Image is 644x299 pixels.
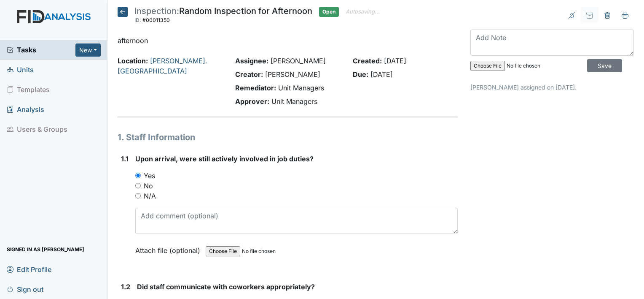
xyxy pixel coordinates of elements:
[265,70,320,79] span: [PERSON_NAME]
[134,6,179,16] span: Inspection:
[137,283,315,291] span: Did staff communicate with coworkers appropriately?
[121,282,130,292] label: 1.2
[235,84,276,92] strong: Remediator:
[271,97,317,106] span: Unit Managers
[7,283,43,296] span: Sign out
[7,243,84,256] span: Signed in as [PERSON_NAME]
[144,181,153,191] label: No
[144,171,155,181] label: Yes
[135,193,141,198] input: N/A
[271,57,326,65] span: [PERSON_NAME]
[235,97,269,106] strong: Approver:
[118,131,458,144] h1: 1. Staff Information
[470,83,634,92] p: [PERSON_NAME] assigned on [DATE].
[135,173,141,178] input: Yes
[135,241,204,256] label: Attach file (optional)
[384,57,406,65] span: [DATE]
[7,103,44,116] span: Analysis
[278,84,324,92] span: Unit Managers
[134,7,312,25] div: Random Inspection for Afternoon
[118,57,148,65] strong: Location:
[353,70,368,79] strong: Due:
[7,63,34,76] span: Units
[353,57,382,65] strong: Created:
[75,43,101,57] button: New
[144,191,156,201] label: N/A
[235,70,263,79] strong: Creator:
[134,17,141,23] span: ID:
[319,7,339,17] span: Open
[346,7,380,14] em: Autosaving...
[7,263,51,276] span: Edit Profile
[118,57,207,75] a: [PERSON_NAME]. [GEOGRAPHIC_DATA]
[121,154,129,164] label: 1.1
[235,57,268,65] strong: Assignee:
[118,35,458,46] p: afternoon
[587,59,622,72] input: Save
[135,183,141,188] input: No
[135,155,314,163] span: Upon arrival, were still actively involved in job duties?
[142,17,170,23] span: #00011350
[7,45,75,55] a: Tasks
[370,70,393,79] span: [DATE]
